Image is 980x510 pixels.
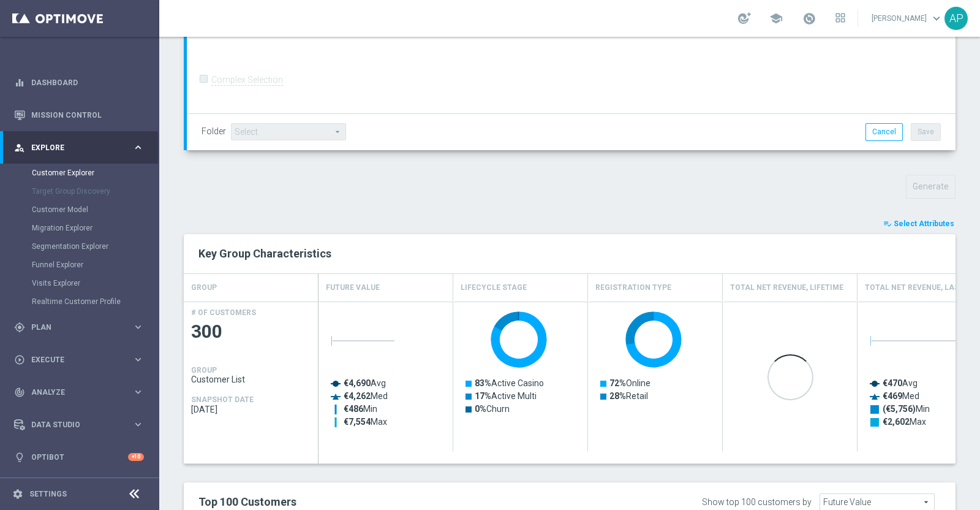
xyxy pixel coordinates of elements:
tspan: €4,690 [344,378,371,388]
button: gps_fixed Plan keyboard_arrow_right [13,322,145,332]
text: Online [609,378,650,388]
label: Complex Selection [211,74,283,86]
text: Med [883,391,919,401]
div: Press SPACE to select this row. [184,302,318,452]
button: equalizer Dashboard [13,78,145,88]
text: Min [344,404,377,414]
tspan: 83% [475,378,491,388]
tspan: 72% [609,378,626,388]
button: person_search Explore keyboard_arrow_right [13,143,145,153]
button: Data Studio keyboard_arrow_right [13,420,145,430]
tspan: 28% [609,391,626,401]
div: Realtime Customer Profile [32,292,158,311]
h2: Top 100 Customers [198,495,624,509]
text: Retail [609,391,648,401]
div: Migration Explorer [32,219,158,237]
text: Max [344,417,387,427]
div: Data Studio [14,419,132,430]
i: settings [12,489,23,500]
i: keyboard_arrow_right [132,419,144,430]
div: Customer Model [32,200,158,219]
text: Churn [475,404,510,414]
i: keyboard_arrow_right [132,386,144,398]
div: Show top 100 customers by [702,497,812,508]
h4: # OF CUSTOMERS [191,308,256,317]
div: Funnel Explorer [32,256,158,274]
a: Customer Model [32,205,127,215]
i: gps_fixed [14,322,25,333]
tspan: €2,602 [883,417,910,427]
span: 300 [191,320,311,344]
span: Select Attributes [894,219,954,228]
i: equalizer [14,77,25,88]
div: Visits Explorer [32,274,158,292]
div: +10 [128,453,144,461]
span: Execute [31,356,132,363]
i: keyboard_arrow_right [132,142,144,153]
span: keyboard_arrow_down [930,12,943,25]
i: play_circle_outline [14,354,25,365]
span: Explore [31,144,132,151]
div: Mission Control [14,99,144,131]
a: Mission Control [31,99,144,131]
text: Min [883,404,930,414]
h4: GROUP [191,277,217,299]
button: track_changes Analyze keyboard_arrow_right [13,387,145,397]
a: Visits Explorer [32,278,127,288]
text: Active Casino [475,378,544,388]
i: keyboard_arrow_right [132,321,144,333]
button: Save [911,123,941,140]
a: Migration Explorer [32,223,127,233]
div: Execute [14,354,132,365]
h4: Total Net Revenue, Lifetime [730,277,843,299]
text: Max [883,417,926,427]
label: Folder [202,126,226,137]
h4: GROUP [191,366,217,375]
i: playlist_add_check [883,219,892,228]
text: Med [344,391,388,401]
text: Avg [883,378,918,388]
div: Plan [14,322,132,333]
button: Mission Control [13,110,145,120]
a: [PERSON_NAME]keyboard_arrow_down [870,9,944,28]
div: lightbulb Optibot +10 [13,452,145,462]
h4: Lifecycle Stage [461,277,527,299]
div: Segmentation Explorer [32,237,158,256]
tspan: 0% [475,404,486,414]
a: Realtime Customer Profile [32,297,127,306]
tspan: €469 [883,391,902,401]
h4: Registration Type [595,277,671,299]
span: school [769,12,783,25]
div: Analyze [14,387,132,398]
tspan: €7,554 [344,417,371,427]
tspan: €4,262 [344,391,371,401]
h4: SNAPSHOT DATE [191,395,254,404]
a: Optibot [31,441,128,473]
span: Data Studio [31,421,132,428]
a: Customer Explorer [32,168,127,178]
tspan: 17% [475,391,491,401]
a: Dashboard [31,66,144,99]
button: playlist_add_check Select Attributes [882,217,956,230]
div: Explore [14,142,132,153]
div: AP [944,7,968,30]
span: 2025-09-28 [191,405,311,414]
span: Analyze [31,389,132,396]
div: Optibot [14,441,144,473]
button: Cancel [865,123,903,140]
a: Settings [29,490,67,498]
i: lightbulb [14,452,25,463]
div: Dashboard [14,66,144,99]
h4: Future Value [326,277,380,299]
div: play_circle_outline Execute keyboard_arrow_right [13,355,145,365]
i: person_search [14,142,25,153]
div: Target Group Discovery [32,182,158,200]
h2: Key Group Characteristics [198,246,941,261]
span: Customer List [191,375,311,384]
div: Customer Explorer [32,164,158,182]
